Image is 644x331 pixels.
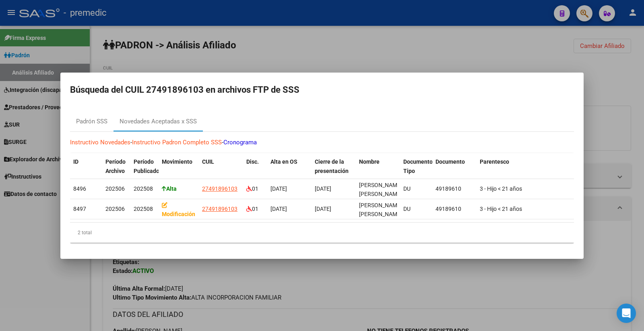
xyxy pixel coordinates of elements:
[270,158,297,165] span: Alta en OS
[270,206,287,212] span: [DATE]
[134,158,159,174] span: Período Publicado
[400,153,432,189] datatable-header-cell: Documento Tipo
[315,158,349,174] span: Cierre de la presentación
[159,153,199,189] datatable-header-cell: Movimiento
[73,206,86,212] span: 8497
[436,204,473,214] div: 49189610
[76,117,107,126] div: Padrón SSS
[480,185,522,192] span: 3 - Hijo < 21 años
[70,153,102,189] datatable-header-cell: ID
[315,185,331,192] span: [DATE]
[105,158,126,174] span: Período Archivo
[202,185,237,192] span: 27491896103
[73,185,86,192] span: 8496
[267,153,312,189] datatable-header-cell: Alta en OS
[105,206,125,212] span: 202506
[199,153,243,189] datatable-header-cell: CUIL
[70,138,574,147] p: - -
[223,139,257,146] a: Cronograma
[202,158,214,165] span: CUIL
[132,139,222,146] a: Instructivo Padron Completo SSS
[312,153,356,189] datatable-header-cell: Cierre de la presentación
[162,158,192,165] span: Movimiento
[162,202,195,218] strong: Modificación
[134,206,153,212] span: 202508
[70,223,574,243] div: 2 total
[432,153,477,189] datatable-header-cell: Documento
[120,117,197,126] div: Novedades Aceptadas x SSS
[102,153,130,189] datatable-header-cell: Período Archivo
[480,206,522,212] span: 3 - Hijo < 21 años
[246,184,264,194] div: 01
[436,158,465,165] span: Documento
[436,184,473,194] div: 49189610
[315,206,331,212] span: [DATE]
[270,185,287,192] span: [DATE]
[70,139,130,146] a: Instructivo Novedades
[73,158,78,165] span: ID
[202,206,237,212] span: 27491896103
[105,185,125,192] span: 202506
[359,202,402,218] span: [PERSON_NAME] [PERSON_NAME]
[243,153,267,189] datatable-header-cell: Disc.
[477,153,573,189] datatable-header-cell: Parentesco
[246,204,264,214] div: 01
[162,185,177,192] strong: Alta
[359,182,402,198] span: [PERSON_NAME] [PERSON_NAME]
[70,82,574,98] h2: Búsqueda del CUIL 27491896103 en archivos FTP de SSS
[246,158,259,165] span: Disc.
[403,158,433,174] span: Documento Tipo
[403,184,429,194] div: DU
[480,158,509,165] span: Parentesco
[134,185,153,192] span: 202508
[356,153,400,189] datatable-header-cell: Nombre
[403,204,429,214] div: DU
[359,158,380,165] span: Nombre
[617,304,636,323] div: Open Intercom Messenger
[130,153,159,189] datatable-header-cell: Período Publicado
